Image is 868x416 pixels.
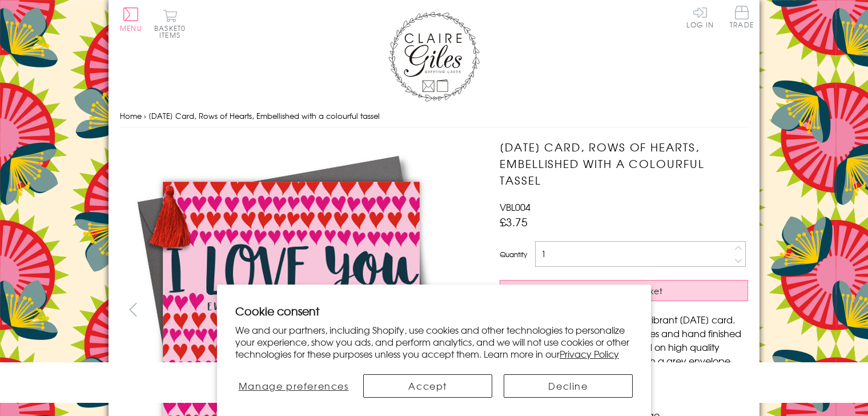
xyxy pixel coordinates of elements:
img: Claire Giles Greetings Cards [388,11,480,102]
button: Accept [363,374,492,398]
button: Menu [120,7,142,31]
h1: [DATE] Card, Rows of Hearts, Embellished with a colourful tassel [500,139,748,188]
button: Manage preferences [235,374,352,398]
button: Basket0 items [154,9,186,38]
button: prev [120,297,146,322]
span: Menu [120,23,142,33]
button: Add to Basket [500,280,748,301]
a: Home [120,110,142,121]
span: Manage preferences [239,379,349,393]
span: [DATE] Card, Rows of Hearts, Embellished with a colourful tassel [148,110,380,121]
span: › [144,110,146,121]
p: We and our partners, including Shopify, use cookies and other technologies to personalize your ex... [235,324,633,359]
span: Trade [730,6,754,28]
a: Trade [730,6,754,30]
span: 0 items [159,23,186,40]
span: £3.75 [500,214,528,230]
label: Quantity [500,249,527,259]
a: Privacy Policy [560,347,619,361]
a: Log In [686,6,714,28]
button: Decline [504,374,633,398]
nav: breadcrumbs [120,105,748,128]
span: VBL004 [500,200,531,214]
h2: Cookie consent [235,303,633,319]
